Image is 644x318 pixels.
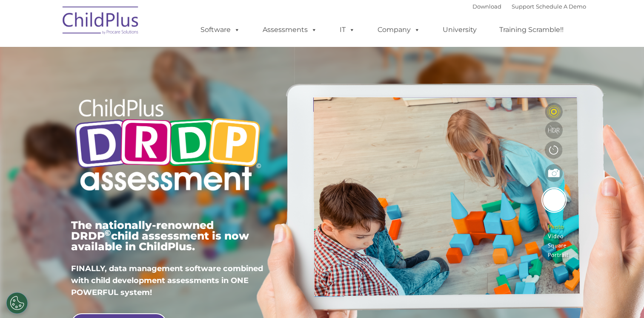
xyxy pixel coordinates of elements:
[434,21,485,38] a: University
[472,3,501,10] a: Download
[192,21,249,38] a: Software
[536,3,586,10] a: Schedule A Demo
[6,292,28,314] button: Cookies Settings
[71,264,263,297] span: FINALLY, data management software combined with child development assessments in ONE POWERFUL sys...
[58,0,143,43] img: ChildPlus by Procare Solutions
[105,228,111,238] sup: ©
[369,21,429,38] a: Company
[491,21,572,38] a: Training Scramble!!
[254,21,326,38] a: Assessments
[512,3,534,10] a: Support
[71,87,264,205] img: Copyright - DRDP Logo Light
[331,21,364,38] a: IT
[71,219,249,253] span: The nationally-renowned DRDP child assessment is now available in ChildPlus.
[472,3,586,10] font: |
